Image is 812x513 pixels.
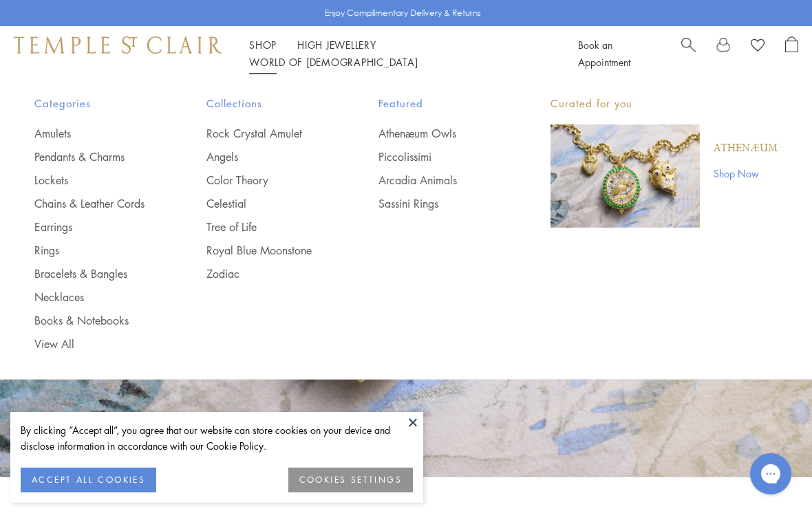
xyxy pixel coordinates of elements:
a: Sassini Rings [378,196,495,211]
a: Search [681,36,696,71]
a: View Wishlist [751,36,765,57]
a: Color Theory [206,173,323,188]
a: World of [DEMOGRAPHIC_DATA]World of [DEMOGRAPHIC_DATA] [249,55,418,69]
p: Enjoy Complimentary Delivery & Returns [325,6,481,20]
span: Featured [378,95,495,112]
a: ShopShop [249,38,277,52]
div: By clicking “Accept all”, you agree that our website can store cookies on your device and disclos... [21,422,413,454]
a: Pendants & Charms [34,149,151,164]
span: Collections [206,95,323,112]
a: Open Shopping Bag [785,36,798,71]
a: Angels [206,149,323,164]
a: Tree of Life [206,219,323,234]
a: Bracelets & Bangles [34,266,151,281]
a: Rock Crystal Amulet [206,126,323,141]
img: Temple St. Clair [14,36,222,53]
a: High JewelleryHigh Jewellery [297,38,376,52]
a: Celestial [206,196,323,211]
a: Books & Notebooks [34,313,151,328]
span: Categories [34,95,151,112]
a: Arcadia Animals [378,173,495,188]
a: Athenæum [714,141,778,156]
a: Book an Appointment [578,38,630,69]
a: Necklaces [34,290,151,305]
a: Rings [34,243,151,258]
a: Athenæum Owls [378,126,495,141]
button: ACCEPT ALL COOKIES [21,468,156,492]
a: Royal Blue Moonstone [206,243,323,258]
p: Curated for you [551,95,778,112]
a: Earrings [34,219,151,234]
iframe: Gorgias live chat messenger [743,448,798,499]
button: COOKIES SETTINGS [288,468,413,492]
a: Amulets [34,126,151,141]
a: Shop Now [714,166,778,181]
a: View All [34,336,151,351]
a: Zodiac [206,266,323,281]
a: Piccolissimi [378,149,495,164]
a: Lockets [34,173,151,188]
nav: Main navigation [249,36,547,71]
a: Chains & Leather Cords [34,196,151,211]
